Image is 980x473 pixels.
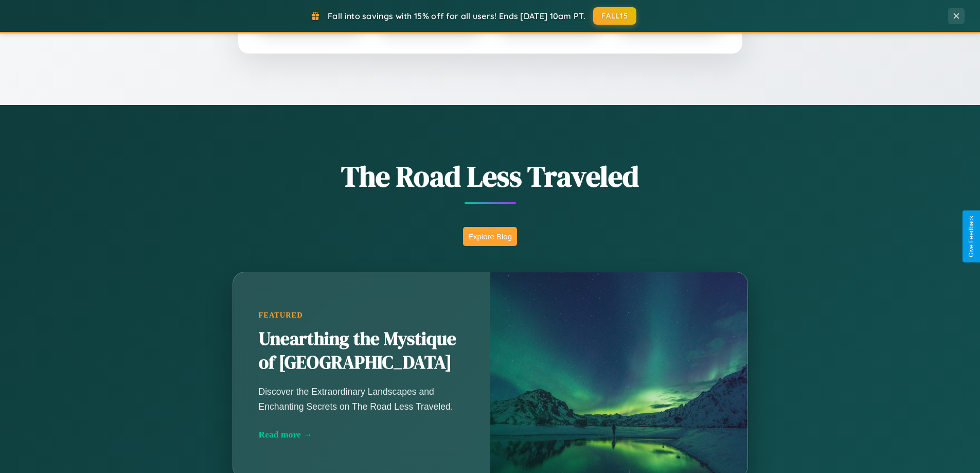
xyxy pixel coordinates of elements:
div: Read more → [259,429,465,440]
button: Explore Blog [463,227,517,246]
button: FALL15 [593,7,636,25]
h1: The Road Less Traveled [182,156,799,196]
h2: Unearthing the Mystique of [GEOGRAPHIC_DATA] [259,327,465,375]
p: Discover the Extraordinary Landscapes and Enchanting Secrets on The Road Less Traveled. [259,384,465,413]
span: Fall into savings with 15% off for all users! Ends [DATE] 10am PT. [328,11,585,21]
div: Give Feedback [968,216,975,257]
div: Featured [259,311,465,320]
